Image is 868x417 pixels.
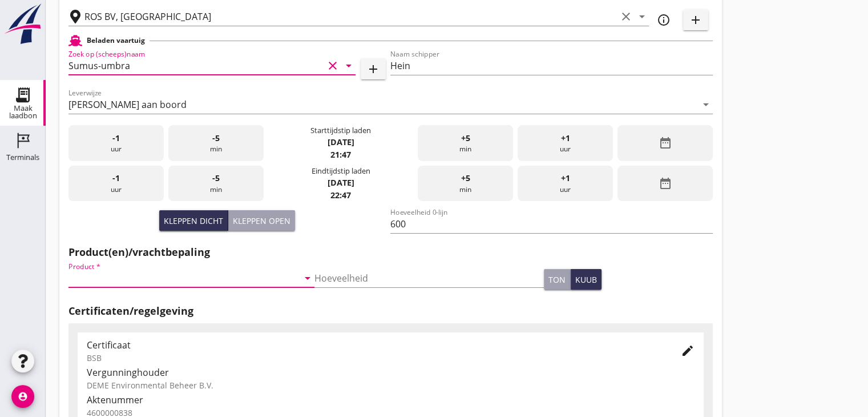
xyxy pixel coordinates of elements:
div: uur [518,125,613,161]
h2: Product(en)/vrachtbepaling [68,244,713,260]
i: arrow_drop_down [342,59,356,73]
div: Eindtijdstip laden [311,166,370,177]
span: +1 [561,172,570,185]
button: Kleppen dicht [159,210,228,231]
div: min [168,125,264,161]
input: Hoeveelheid [314,269,544,287]
i: add [366,62,380,76]
div: DEME Environmental Beheer B.V. [87,379,695,391]
input: Naam schipper [390,57,712,75]
i: date_range [658,177,672,190]
button: ton [544,269,571,290]
span: +5 [461,172,470,185]
i: arrow_drop_down [301,271,314,285]
i: clear [619,10,633,23]
input: Hoeveelheid 0-lijn [390,215,712,233]
strong: 21:47 [330,149,351,160]
i: date_range [658,136,672,150]
span: -1 [112,172,120,185]
div: kuub [575,274,597,286]
input: Product * [68,269,298,287]
strong: [DATE] [327,137,354,147]
div: min [418,166,513,202]
i: add [689,13,703,27]
div: Terminals [6,154,39,161]
i: clear [326,59,340,73]
span: -1 [112,132,120,145]
div: uur [68,125,164,161]
i: info_outline [657,13,671,27]
span: -5 [212,172,220,185]
input: Zoek op (scheeps)naam [68,57,324,75]
i: account_circle [11,385,34,408]
span: -5 [212,132,220,145]
strong: [DATE] [327,177,354,188]
div: uur [68,166,164,202]
h2: Certificaten/regelgeving [68,303,713,319]
button: Kleppen open [228,210,295,231]
i: edit [681,344,695,358]
h2: Beladen vaartuig [87,35,145,46]
input: Losplaats [84,7,617,26]
div: Aktenummer [87,393,695,407]
div: Certificaat [87,338,663,352]
strong: 22:47 [330,190,351,201]
i: arrow_drop_down [635,10,649,23]
img: logo-small.a267ee39.svg [2,3,43,45]
div: min [418,125,513,161]
div: [PERSON_NAME] aan boord [68,99,187,110]
i: arrow_drop_down [699,98,713,111]
div: Vergunninghouder [87,366,695,379]
div: uur [518,166,613,202]
div: Kleppen open [233,215,290,227]
span: +5 [461,132,470,145]
div: BSB [87,352,663,364]
span: +1 [561,132,570,145]
button: kuub [571,269,601,290]
div: ton [548,274,566,286]
div: min [168,166,264,202]
div: Starttijdstip laden [310,125,371,136]
div: Kleppen dicht [164,215,223,227]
